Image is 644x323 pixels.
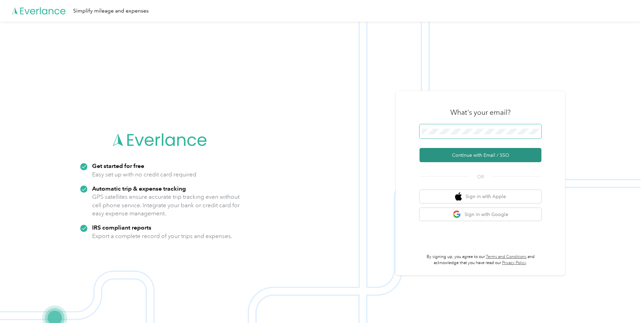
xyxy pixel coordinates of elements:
[420,190,541,203] button: apple logoSign in with Apple
[92,185,186,192] strong: Automatic trip & expense tracking
[469,173,492,180] span: OR
[73,7,149,15] div: Simplify mileage and expenses
[502,260,526,265] a: Privacy Policy
[453,210,461,219] img: google logo
[450,108,511,117] h3: What's your email?
[486,254,527,259] a: Terms and Conditions
[420,208,541,221] button: google logoSign in with Google
[92,193,240,218] p: GPS satellites ensure accurate trip tracking even without cell phone service. Integrate your bank...
[455,192,462,201] img: apple logo
[420,148,541,162] button: Continue with Email / SSO
[420,254,541,266] p: By signing up, you agree to our and acknowledge that you have read our .
[92,162,144,169] strong: Get started for free
[92,224,151,231] strong: IRS compliant reports
[92,170,196,179] p: Easy set up with no credit card required
[92,232,232,240] p: Export a complete record of your trips and expenses.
